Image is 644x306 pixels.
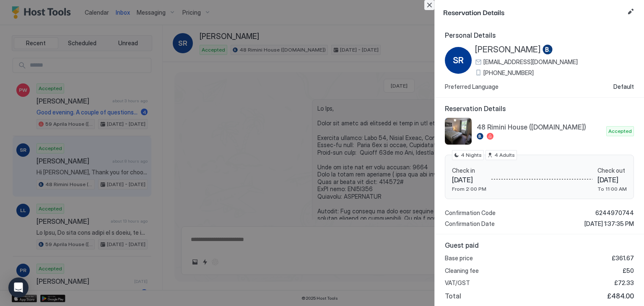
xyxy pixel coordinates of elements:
span: Guest paid [445,241,634,249]
span: 4 Adults [494,151,515,159]
button: Edit reservation [626,7,636,17]
span: Check in [452,167,486,174]
span: [DATE] 1:37:35 PM [584,220,634,228]
span: Preferred Language [445,83,499,91]
span: 6244970744 [595,209,634,217]
span: Base price [445,254,473,262]
span: Default [613,83,634,91]
span: 4 Nights [461,151,482,159]
div: listing image [445,118,472,145]
span: Reservation Details [443,7,624,17]
span: Confirmation Code [445,209,496,217]
div: Open Intercom Messenger [8,277,29,298]
span: SR [453,54,464,67]
span: [DATE] [597,176,627,184]
span: [PERSON_NAME] [475,44,541,55]
span: VAT/GST [445,279,470,287]
span: 48 Rimini House ([DOMAIN_NAME]) [477,123,603,131]
span: Total [445,292,461,300]
span: [DATE] [452,176,486,184]
span: Confirmation Date [445,220,495,228]
span: £361.67 [612,254,634,262]
span: £484.00 [607,292,634,300]
span: From 2:00 PM [452,186,486,192]
span: Personal Details [445,31,634,39]
span: Check out [597,167,627,174]
span: Cleaning fee [445,267,479,275]
span: £50 [623,267,634,275]
span: [PHONE_NUMBER] [483,69,534,77]
span: To 11:00 AM [597,186,627,192]
span: [EMAIL_ADDRESS][DOMAIN_NAME] [483,58,578,66]
span: Reservation Details [445,104,634,113]
span: £72.33 [614,279,634,287]
span: Accepted [608,127,632,135]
